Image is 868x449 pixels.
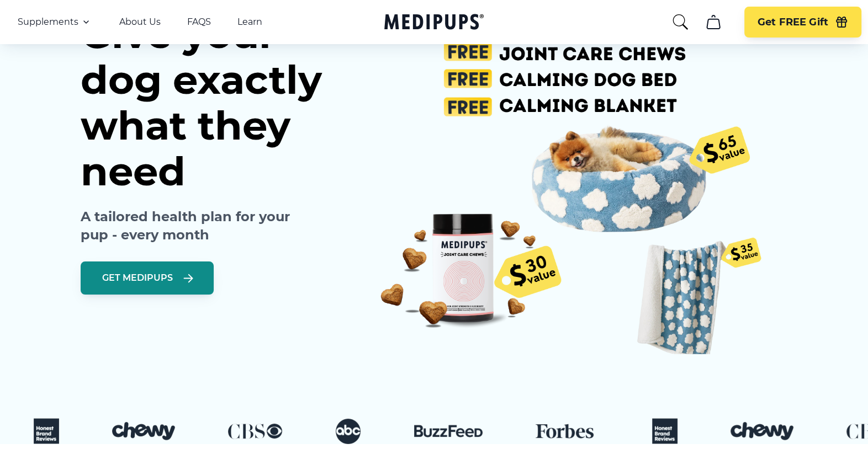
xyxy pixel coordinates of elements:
button: search [671,13,689,31]
a: Medipups [384,12,484,34]
span: Supplements [18,17,78,28]
span: Get FREE Gift [758,16,828,29]
button: cart [700,9,727,35]
span: Get Medipups [102,272,173,284]
a: FAQS [187,17,211,28]
button: Get FREE Gift [744,7,861,38]
button: Get Medipups [81,261,214,295]
a: Learn [237,17,262,28]
h1: Give your dog exactly what they need [81,11,363,194]
p: A tailored health plan for your pup - every month [81,207,320,244]
button: Supplements [18,15,93,29]
a: About Us [119,17,161,28]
